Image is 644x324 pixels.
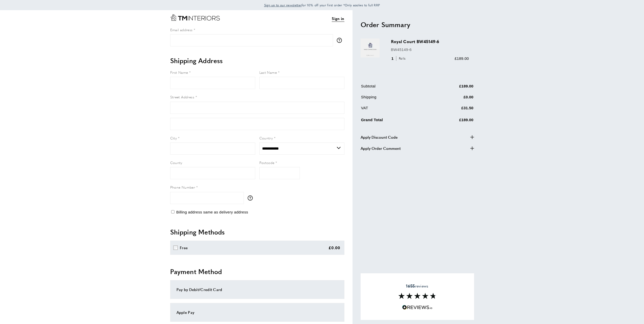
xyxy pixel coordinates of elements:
[264,3,302,8] a: Sign up to our newsletter
[391,39,469,44] h3: Royal Court BW45149-6
[429,83,474,93] td: £189.00
[176,210,248,214] span: Billing address same as delivery address
[361,94,429,104] td: Shipping
[171,210,174,213] input: Billing address same as delivery address
[170,267,344,276] h2: Payment Method
[361,83,429,93] td: Subtotal
[170,185,195,190] span: Phone Number
[170,160,182,165] span: County
[391,56,407,62] div: 1
[396,56,407,61] span: Rolls
[264,3,302,7] span: Sign up to our newsletter
[264,3,380,7] span: for 10% off your first order *Only applies to full RRP
[248,195,255,201] button: More information
[406,283,428,289] span: reviews
[406,283,415,289] strong: 1655
[170,27,193,32] span: Email address
[398,293,436,299] img: Reviews section
[170,94,194,99] span: Street Address
[391,47,469,53] p: BW45149-6
[177,286,338,293] div: Pay by Debit/Credit Card
[332,15,344,22] a: Sign in
[259,70,277,75] span: Last Name
[429,105,474,115] td: £31.50
[361,20,474,29] h2: Order Summary
[361,105,429,115] td: VAT
[328,245,340,251] div: £0.00
[429,116,474,127] td: £189.00
[337,38,344,43] button: More information
[170,227,344,237] h2: Shipping Methods
[170,70,188,75] span: First Name
[180,245,188,251] div: Free
[402,305,433,310] img: Reviews.io 5 stars
[429,94,474,104] td: £0.00
[361,145,401,151] span: Apply Order Comment
[455,56,469,61] span: £189.00
[170,56,344,65] h2: Shipping Address
[170,135,177,140] span: City
[361,116,429,127] td: Grand Total
[177,309,338,315] div: Apple Pay
[170,14,220,21] a: Go to Home page
[361,134,398,140] span: Apply Discount Code
[259,160,275,165] span: Postcode
[259,135,273,140] span: Country
[361,39,380,58] img: Royal Court BW45149-6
